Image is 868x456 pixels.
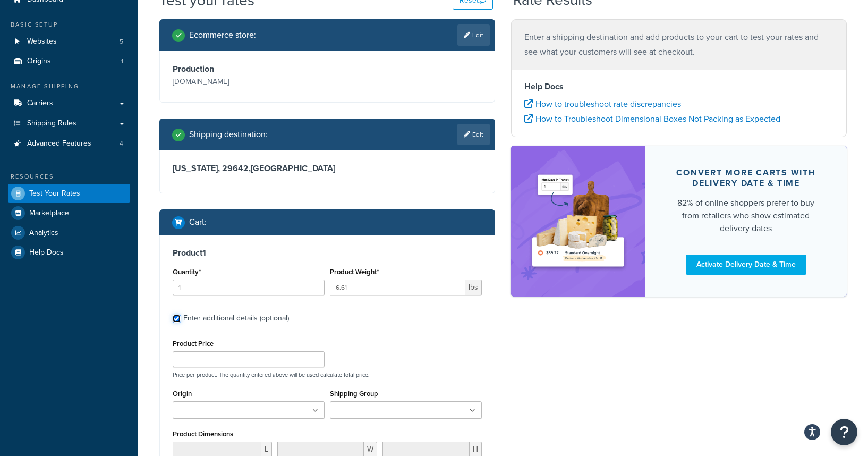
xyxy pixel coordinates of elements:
[8,52,130,71] li: Origins
[27,57,51,66] span: Origins
[8,32,130,52] li: Websites
[173,64,325,74] h3: Production
[524,113,780,125] a: How to Troubleshoot Dimensional Boxes Not Packing as Expected
[173,430,233,438] label: Product Dimensions
[8,52,130,71] a: Origins1
[189,30,256,40] h2: Ecommerce store :
[27,119,76,128] span: Shipping Rules
[27,37,57,46] span: Websites
[330,280,465,295] input: 0.00
[831,419,857,445] button: Open Resource Center
[465,280,482,295] span: lbs
[29,248,64,257] span: Help Docs
[120,139,123,148] span: 4
[524,80,833,93] h4: Help Docs
[27,139,91,148] span: Advanced Features
[120,37,123,46] span: 5
[8,223,130,242] a: Analytics
[330,390,378,398] label: Shipping Group
[183,311,289,326] div: Enter additional details (optional)
[189,217,207,227] h2: Cart :
[8,184,130,203] a: Test Your Rates
[8,94,130,113] a: Carriers
[170,371,484,378] p: Price per product. The quantity entered above will be used calculate total price.
[173,340,214,348] label: Product Price
[527,162,629,281] img: feature-image-ddt-36eae7f7280da8017bfb280eaccd9c446f90b1fe08728e4019434db127062ab4.png
[173,280,325,295] input: 0.0
[330,268,379,276] label: Product Weight*
[8,134,130,154] li: Advanced Features
[671,167,821,189] div: Convert more carts with delivery date & time
[173,315,181,323] input: Enter additional details (optional)
[8,20,130,29] div: Basic Setup
[8,204,130,223] a: Marketplace
[457,124,490,145] a: Edit
[173,390,192,398] label: Origin
[29,229,58,238] span: Analytics
[8,243,130,262] a: Help Docs
[121,57,123,66] span: 1
[29,209,69,218] span: Marketplace
[173,248,482,258] h3: Product 1
[524,98,681,110] a: How to troubleshoot rate discrepancies
[524,30,833,60] p: Enter a shipping destination and add products to your cart to test your rates and see what your c...
[173,74,325,89] p: [DOMAIN_NAME]
[8,114,130,133] a: Shipping Rules
[8,82,130,91] div: Manage Shipping
[29,189,80,198] span: Test Your Rates
[8,172,130,181] div: Resources
[686,255,806,275] a: Activate Delivery Date & Time
[173,268,201,276] label: Quantity*
[671,197,821,235] div: 82% of online shoppers prefer to buy from retailers who show estimated delivery dates
[8,32,130,52] a: Websites5
[457,24,490,46] a: Edit
[189,130,268,139] h2: Shipping destination :
[27,99,53,108] span: Carriers
[173,163,482,174] h3: [US_STATE], 29642 , [GEOGRAPHIC_DATA]
[8,134,130,154] a: Advanced Features4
